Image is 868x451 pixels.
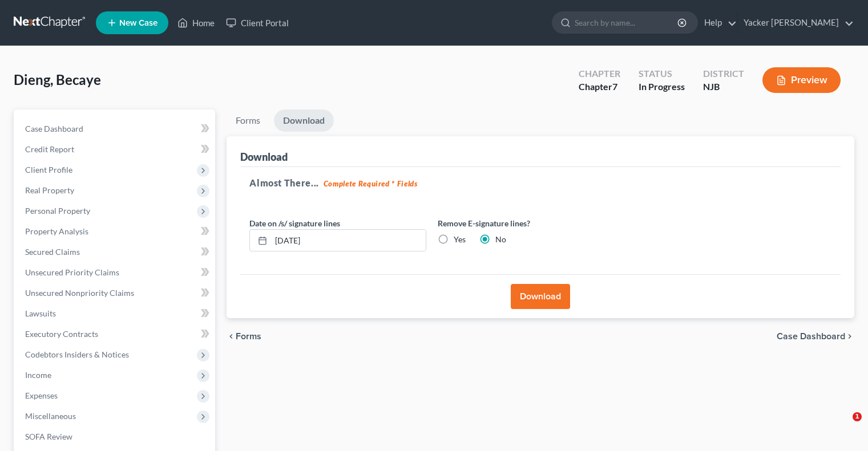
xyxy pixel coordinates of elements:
label: No [495,234,506,245]
a: Help [699,13,737,33]
a: Case Dashboard [16,119,215,139]
i: chevron_left [227,332,236,341]
span: Executory Contracts [25,329,98,339]
a: Client Portal [220,13,294,33]
a: Property Analysis [16,221,215,242]
span: Case Dashboard [777,332,845,341]
a: Credit Report [16,139,215,160]
div: Status [639,67,685,80]
span: Expenses [25,391,58,400]
label: Date on /s/ signature lines [249,217,340,229]
a: SOFA Review [16,426,215,447]
label: Remove E-signature lines? [438,217,615,229]
a: Case Dashboard chevron_right [777,332,854,341]
span: Miscellaneous [25,411,76,421]
span: 7 [612,81,617,92]
span: New Case [119,19,158,27]
button: chevron_left Forms [227,332,277,341]
span: 1 [853,412,862,421]
span: Unsecured Priority Claims [25,267,119,277]
div: Download [240,150,288,164]
span: Case Dashboard [25,124,83,133]
a: Executory Contracts [16,324,215,344]
label: Yes [454,234,466,245]
button: Download [511,284,570,309]
iframe: Intercom live chat [829,412,857,440]
a: Unsecured Priority Claims [16,262,215,283]
span: Secured Claims [25,247,80,257]
input: MM/DD/YYYY [271,230,426,251]
h5: Almost There... [249,176,831,190]
div: District [703,67,744,80]
span: Forms [236,332,261,341]
span: Income [25,370,51,380]
div: NJB [703,80,744,94]
span: Property Analysis [25,226,88,236]
div: In Progress [639,80,685,94]
span: Lawsuits [25,308,56,318]
span: Real Property [25,185,74,195]
span: Credit Report [25,144,74,154]
span: Client Profile [25,165,72,174]
span: SOFA Review [25,432,72,441]
a: Yacker [PERSON_NAME] [738,13,854,33]
a: Home [172,13,220,33]
span: Personal Property [25,206,90,216]
span: Dieng, Becaye [14,71,101,88]
a: Download [274,109,334,132]
a: Unsecured Nonpriority Claims [16,283,215,303]
input: Search by name... [575,12,679,33]
a: Forms [227,109,269,132]
i: chevron_right [845,332,854,341]
strong: Complete Required * Fields [324,179,418,188]
a: Secured Claims [16,242,215,262]
span: Codebtors Insiders & Notices [25,350,129,359]
div: Chapter [579,67,620,80]
div: Chapter [579,80,620,94]
span: Unsecured Nonpriority Claims [25,288,134,298]
a: Lawsuits [16,303,215,324]
button: Preview [762,67,841,93]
